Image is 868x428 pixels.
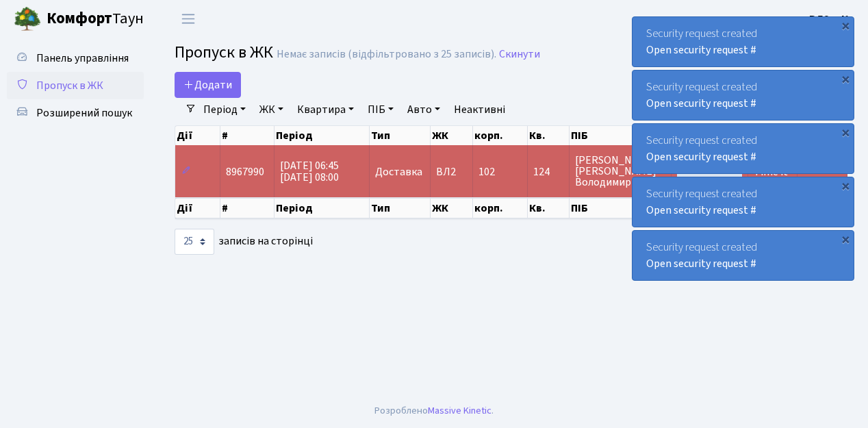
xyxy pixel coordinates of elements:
div: Security request created [633,231,854,280]
th: ЖК [431,126,473,145]
a: Open security request # [646,96,756,111]
a: Авто [402,98,446,121]
th: Дії [175,126,220,145]
select: записів на сторінці [175,229,214,255]
button: Переключити навігацію [171,8,205,30]
div: × [839,18,852,32]
a: ВЛ2 -. К. [809,11,852,27]
a: Пропуск в ЖК [7,72,144,99]
span: Таун [47,8,144,31]
a: Open security request # [646,42,756,58]
th: ПІБ [570,198,672,218]
span: Пропуск в ЖК [36,78,103,93]
div: × [839,179,852,192]
div: × [839,125,852,139]
th: # [220,198,275,218]
div: Розроблено . [374,403,494,418]
img: logo.png [14,5,41,33]
a: Open security request # [646,256,756,271]
span: ВЛ2 [436,166,467,177]
b: ВЛ2 -. К. [809,12,852,27]
a: Панель управління [7,45,144,72]
th: Період [275,198,370,218]
span: 8967990 [226,164,264,179]
th: Тип [370,198,431,218]
th: Тип [370,126,431,145]
th: # [220,126,275,145]
a: Open security request # [646,149,756,164]
th: ЖК [431,198,473,218]
th: Період [275,126,370,145]
th: корп. [473,198,528,218]
th: ПІБ [570,126,672,145]
th: Кв. [528,126,570,145]
div: Security request created [633,177,854,227]
div: Security request created [633,17,854,66]
div: Немає записів (відфільтровано з 25 записів). [277,48,496,61]
span: [PERSON_NAME] [PERSON_NAME] Володимирівна [575,155,665,188]
label: записів на сторінці [175,229,313,255]
div: Security request created [633,71,854,120]
div: Security request created [633,124,854,173]
span: Пропуск в ЖК [175,40,273,64]
th: Дії [175,198,220,218]
span: Доставка [375,166,422,177]
a: Неактивні [448,98,511,121]
a: Розширений пошук [7,99,144,127]
b: Комфорт [47,8,112,29]
div: × [839,72,852,86]
a: ПІБ [362,98,399,121]
div: × [839,232,852,246]
span: 102 [478,164,495,179]
span: Додати [183,77,232,92]
span: Розширений пошук [36,105,132,121]
a: ЖК [254,98,289,121]
th: Кв. [528,198,570,218]
th: корп. [473,126,528,145]
span: Панель управління [36,51,129,66]
span: [DATE] 06:45 [DATE] 08:00 [280,158,339,185]
span: 124 [533,166,563,177]
a: Період [198,98,251,121]
a: Квартира [292,98,359,121]
a: Massive Kinetic [428,403,492,418]
a: Додати [175,72,241,98]
a: Скинути [499,48,540,61]
a: Open security request # [646,203,756,218]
